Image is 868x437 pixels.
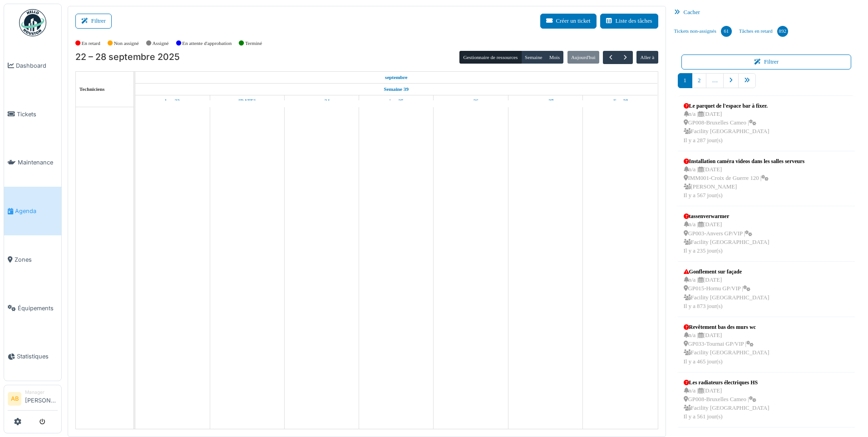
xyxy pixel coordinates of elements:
[182,40,232,47] label: En attente d'approbation
[535,95,556,107] a: 27 septembre 2025
[4,333,61,381] a: Statistiques
[17,352,58,361] span: Statistiques
[671,6,863,19] div: Cacher
[245,40,262,47] label: Terminé
[546,51,564,64] button: Mois
[681,99,772,147] a: Le parquet de l'espace bar à fixer. n/a |[DATE] GP008-Bruxelles Cameo | Facility [GEOGRAPHIC_DATA...
[540,14,597,29] button: Créer un ticket
[4,41,61,90] a: Dashboard
[681,265,772,313] a: Gonflement sur façade n/a |[DATE] GP015-Hornu GP/VIP | Facility [GEOGRAPHIC_DATA]Il y a 873 jour(s)
[636,51,658,64] button: Aller à
[692,73,706,88] a: 2
[114,40,139,47] label: Non assigné
[387,95,406,107] a: 25 septembre 2025
[684,157,805,165] div: Installation caméra videos dans les salles serveurs
[4,187,61,235] a: Agenda
[684,276,769,311] div: n/a | [DATE] GP015-Hornu GP/VIP | Facility [GEOGRAPHIC_DATA] Il y a 873 jour(s)
[25,389,58,408] li: [PERSON_NAME]
[735,19,792,44] a: Tâches en retard
[311,95,332,107] a: 24 septembre 2025
[18,304,58,313] span: Équipements
[681,155,807,203] a: Installation caméra videos dans les salles serveurs n/a |[DATE] IMM001-Croix de Guerre 120 | [PER...
[15,207,58,215] span: Agenda
[684,387,769,422] div: n/a | [DATE] GP008-Bruxelles Cameo | Facility [GEOGRAPHIC_DATA] Il y a 561 jour(s)
[681,210,772,258] a: tassenverwarmer n/a |[DATE] GP003-Anvers GP/VIP | Facility [GEOGRAPHIC_DATA]Il y a 235 jour(s)
[459,51,521,64] button: Gestionnaire de ressources
[75,14,112,29] button: Filtrer
[461,95,481,107] a: 26 septembre 2025
[567,51,599,64] button: Aujourd'hui
[16,61,58,70] span: Dashboard
[684,323,769,331] div: Revêtement bas des murs wc
[163,95,182,107] a: 22 septembre 2025
[681,55,852,70] button: Filtrer
[17,110,58,119] span: Tickets
[681,376,772,424] a: Les radiateurs électriques HS n/a |[DATE] GP008-Bruxelles Cameo | Facility [GEOGRAPHIC_DATA]Il y ...
[706,73,724,88] a: …
[684,378,769,387] div: Les radiateurs électriques HS
[25,389,58,396] div: Manager
[684,331,769,366] div: n/a | [DATE] GP033-Tournai GP/VIP | Facility [GEOGRAPHIC_DATA] Il y a 465 jour(s)
[153,40,169,47] label: Assigné
[4,139,61,187] a: Maintenance
[75,52,180,63] h2: 22 – 28 septembre 2025
[8,389,58,411] a: AB Manager[PERSON_NAME]
[18,158,58,167] span: Maintenance
[684,165,805,200] div: n/a | [DATE] IMM001-Croix de Guerre 120 | [PERSON_NAME] Il y a 567 jour(s)
[603,51,618,64] button: Précédent
[82,40,100,47] label: En retard
[79,86,105,92] span: Techniciens
[681,321,772,368] a: Revêtement bas des murs wc n/a |[DATE] GP033-Tournai GP/VIP | Facility [GEOGRAPHIC_DATA]Il y a 46...
[684,268,769,276] div: Gonflement sur façade
[684,220,769,255] div: n/a | [DATE] GP003-Anvers GP/VIP | Facility [GEOGRAPHIC_DATA] Il y a 235 jour(s)
[600,14,658,29] button: Liste des tâches
[383,72,410,83] a: 22 septembre 2025
[777,26,788,37] div: 892
[15,255,58,264] span: Zones
[610,95,630,107] a: 28 septembre 2025
[684,102,769,110] div: Le parquet de l'espace bar à fixer.
[721,26,732,37] div: 61
[678,73,855,95] nav: pager
[8,392,21,406] li: AB
[4,284,61,333] a: Équipements
[678,73,692,88] a: 1
[618,51,633,64] button: Suivant
[382,84,411,95] a: Semaine 39
[19,9,46,36] img: Badge_color-CXgf-gQk.svg
[4,235,61,284] a: Zones
[684,110,769,145] div: n/a | [DATE] GP008-Bruxelles Cameo | Facility [GEOGRAPHIC_DATA] Il y a 287 jour(s)
[684,212,769,220] div: tassenverwarmer
[521,51,546,64] button: Semaine
[4,90,61,139] a: Tickets
[671,19,735,44] a: Tickets non-assignés
[236,95,258,107] a: 23 septembre 2025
